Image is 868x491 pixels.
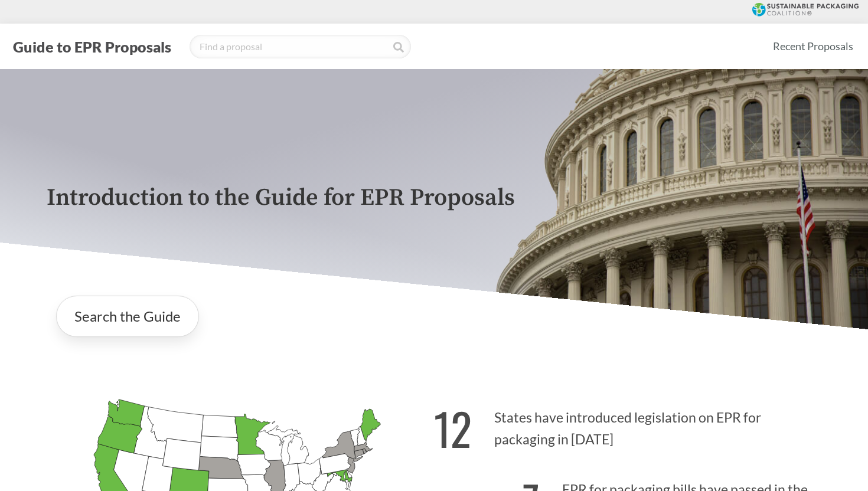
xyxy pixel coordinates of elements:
a: Recent Proposals [768,33,859,60]
input: Find a proposal [190,35,411,58]
p: States have introduced legislation on EPR for packaging in [DATE] [434,389,821,461]
strong: 12 [434,395,472,461]
button: Guide to EPR Proposals [9,37,175,56]
a: Search the Guide [56,296,199,337]
p: Introduction to the Guide for EPR Proposals [47,185,821,211]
